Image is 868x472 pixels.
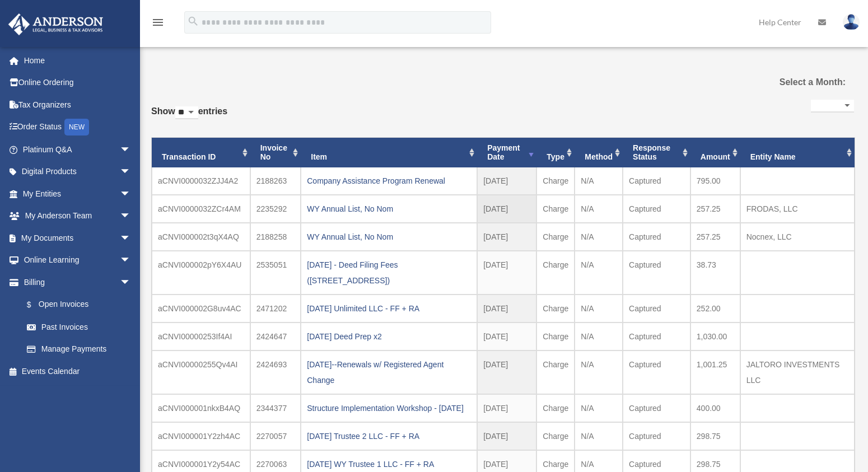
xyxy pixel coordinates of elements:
[307,201,471,217] div: WY Annual List, No Nom
[536,295,575,323] td: Charge
[623,323,690,351] td: Captured
[477,422,536,450] td: [DATE]
[8,360,148,382] a: Events Calendar
[120,271,142,294] span: arrow_drop_down
[477,351,536,394] td: [DATE]
[8,72,148,94] a: Online Ordering
[250,138,301,168] th: Invoice No: activate to sort column ascending
[8,271,148,293] a: Billingarrow_drop_down
[151,16,165,29] i: menu
[623,394,690,422] td: Captured
[536,422,575,450] td: Charge
[575,167,623,195] td: N/A
[575,251,623,295] td: N/A
[152,223,250,251] td: aCNVI000002t3qX4AQ
[740,195,855,223] td: FRODAS, LLC
[307,301,471,316] div: [DATE] Unlimited LLC - FF + RA
[623,295,690,323] td: Captured
[250,394,301,422] td: 2344377
[250,167,301,195] td: 2188263
[16,316,142,338] a: Past Invoices
[307,428,471,444] div: [DATE] Trustee 2 LLC - FF + RA
[8,116,148,139] a: Order StatusNEW
[16,293,148,316] a: $Open Invoices
[690,422,740,450] td: 298.75
[575,394,623,422] td: N/A
[477,295,536,323] td: [DATE]
[307,257,471,288] div: [DATE] - Deed Filing Fees ([STREET_ADDRESS])
[690,323,740,351] td: 1,030.00
[575,351,623,394] td: N/A
[307,229,471,245] div: WY Annual List, No Nom
[536,351,575,394] td: Charge
[120,138,142,161] span: arrow_drop_down
[690,251,740,295] td: 38.73
[152,138,250,168] th: Transaction ID: activate to sort column ascending
[623,251,690,295] td: Captured
[175,106,198,119] select: Showentries
[5,13,106,35] img: Anderson Advisors Platinum Portal
[623,351,690,394] td: Captured
[536,167,575,195] td: Charge
[250,223,301,251] td: 2188258
[477,394,536,422] td: [DATE]
[623,195,690,223] td: Captured
[8,161,148,183] a: Digital Productsarrow_drop_down
[152,195,250,223] td: aCNVI0000032ZCr4AM
[740,223,855,251] td: Nocnex, LLC
[690,394,740,422] td: 400.00
[250,351,301,394] td: 2424693
[120,161,142,184] span: arrow_drop_down
[64,119,89,135] div: NEW
[477,223,536,251] td: [DATE]
[477,323,536,351] td: [DATE]
[575,323,623,351] td: N/A
[8,227,148,249] a: My Documentsarrow_drop_down
[740,138,855,168] th: Entity Name: activate to sort column ascending
[250,323,301,351] td: 2424647
[8,49,148,72] a: Home
[690,138,740,168] th: Amount: activate to sort column ascending
[8,205,148,227] a: My Anderson Teamarrow_drop_down
[690,295,740,323] td: 252.00
[8,183,148,205] a: My Entitiesarrow_drop_down
[623,138,690,168] th: Response Status: activate to sort column ascending
[152,167,250,195] td: aCNVI0000032ZJJ4A2
[307,357,471,388] div: [DATE]--Renewals w/ Registered Agent Change
[575,138,623,168] th: Method: activate to sort column ascending
[8,94,148,116] a: Tax Organizers
[120,205,142,228] span: arrow_drop_down
[152,295,250,323] td: aCNVI000002G8uv4AC
[575,422,623,450] td: N/A
[575,295,623,323] td: N/A
[307,329,471,344] div: [DATE] Deed Prep x2
[477,251,536,295] td: [DATE]
[152,323,250,351] td: aCNVI00000253If4AI
[301,138,477,168] th: Item: activate to sort column ascending
[690,223,740,251] td: 257.25
[536,138,575,168] th: Type: activate to sort column ascending
[740,351,855,394] td: JALTORO INVESTMENTS LLC
[307,456,471,472] div: [DATE] WY Trustee 1 LLC - FF + RA
[575,223,623,251] td: N/A
[250,295,301,323] td: 2471202
[120,227,142,250] span: arrow_drop_down
[8,249,148,272] a: Online Learningarrow_drop_down
[33,298,39,312] span: $
[745,74,846,90] label: Select a Month:
[690,195,740,223] td: 257.25
[690,167,740,195] td: 795.00
[575,195,623,223] td: N/A
[536,323,575,351] td: Charge
[477,138,536,168] th: Payment Date: activate to sort column ascending
[152,422,250,450] td: aCNVI000001Y2zh4AC
[536,223,575,251] td: Charge
[623,167,690,195] td: Captured
[536,394,575,422] td: Charge
[16,338,148,361] a: Manage Payments
[623,422,690,450] td: Captured
[120,249,142,272] span: arrow_drop_down
[8,138,148,161] a: Platinum Q&Aarrow_drop_down
[187,15,199,27] i: search
[536,195,575,223] td: Charge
